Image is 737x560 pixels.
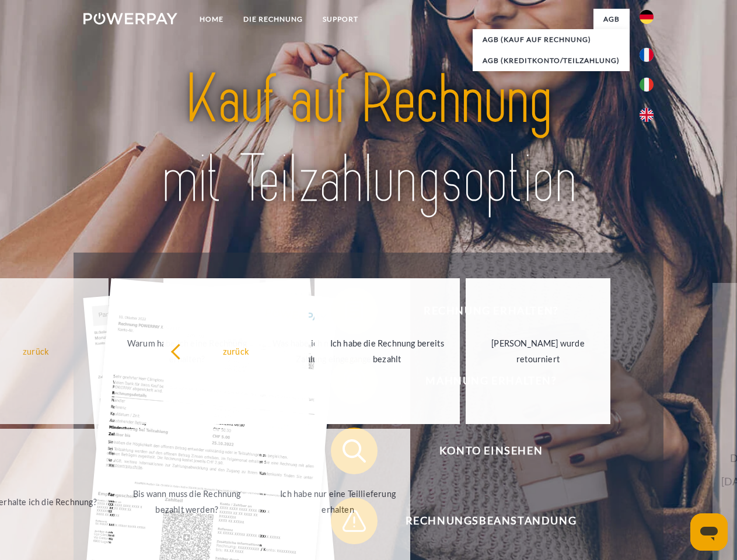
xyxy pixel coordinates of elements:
[331,498,634,544] button: Rechnungsbeanstandung
[593,9,630,30] a: agb
[348,498,634,544] span: Rechnungsbeanstandung
[331,428,634,474] button: Konto einsehen
[233,9,313,30] a: DIE RECHNUNG
[690,513,728,551] iframe: Schaltfläche zum Öffnen des Messaging-Fensters
[473,335,604,367] div: [PERSON_NAME] wurde retourniert
[640,108,654,122] img: en
[121,335,253,367] div: Warum habe ich eine Rechnung erhalten?
[83,13,177,24] img: logo-powerpay-white.svg
[170,343,302,359] div: zurück
[190,9,233,30] a: Home
[322,335,453,367] div: Ich habe die Rechnung bereits bezahlt
[313,9,368,30] a: SUPPORT
[473,29,630,50] a: AGB (Kauf auf Rechnung)
[640,78,654,92] img: it
[473,50,630,71] a: AGB (Kreditkonto/Teilzahlung)
[111,56,626,223] img: title-powerpay_de.svg
[348,428,634,474] span: Konto einsehen
[640,10,654,24] img: de
[273,486,404,517] div: Ich habe nur eine Teillieferung erhalten
[640,48,654,62] img: fr
[121,486,253,517] div: Bis wann muss die Rechnung bezahlt werden?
